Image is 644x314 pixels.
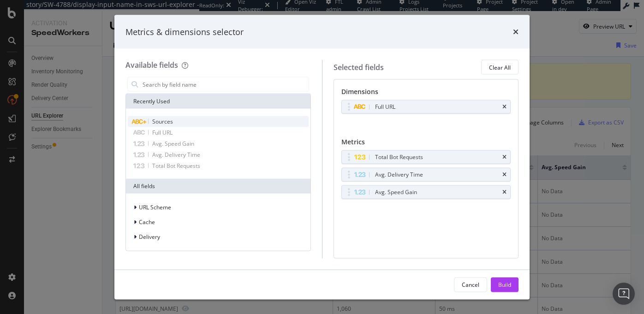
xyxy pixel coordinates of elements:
[341,150,511,164] div: Total Bot Requeststimes
[375,188,417,197] div: Avg. Speed Gain
[375,153,423,162] div: Total Bot Requests
[502,104,507,110] div: times
[341,168,511,182] div: Avg. Delivery Timetimes
[502,190,507,195] div: times
[502,172,507,178] div: times
[341,87,511,100] div: Dimensions
[491,277,519,292] button: Build
[341,137,511,150] div: Metrics
[125,60,178,70] div: Available fields
[334,62,384,72] div: Selected fields
[462,280,479,288] div: Cancel
[126,179,310,194] div: All fields
[613,283,635,305] div: Open Intercom Messenger
[139,233,160,241] span: Delivery
[481,60,519,75] button: Clear All
[375,170,423,179] div: Avg. Delivery Time
[454,277,487,292] button: Cancel
[152,129,173,136] span: Full URL
[139,203,171,211] span: URL Scheme
[152,140,194,148] span: Avg. Speed Gain
[114,15,530,299] div: modal
[341,185,511,199] div: Avg. Speed Gaintimes
[125,26,244,38] div: Metrics & dimensions selector
[152,162,200,170] span: Total Bot Requests
[152,118,173,125] span: Sources
[152,151,200,159] span: Avg. Delivery Time
[139,218,155,226] span: Cache
[498,280,511,288] div: Build
[126,94,310,109] div: Recently Used
[502,154,507,160] div: times
[513,26,519,38] div: times
[489,63,511,71] div: Clear All
[142,77,309,91] input: Search by field name
[375,102,395,112] div: Full URL
[341,100,511,114] div: Full URLtimes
